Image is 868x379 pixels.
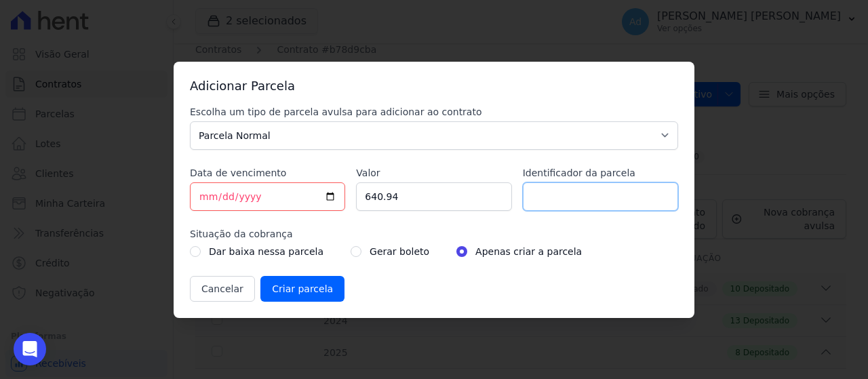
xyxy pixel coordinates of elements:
[209,243,323,260] label: Dar baixa nessa parcela
[190,78,678,94] h3: Adicionar Parcela
[523,166,678,180] label: Identificador da parcela
[475,243,582,260] label: Apenas criar a parcela
[190,227,678,241] label: Situação da cobrança
[356,166,511,180] label: Valor
[260,276,344,302] input: Criar parcela
[370,243,429,260] label: Gerar boleto
[14,333,46,365] div: Open Intercom Messenger
[190,166,345,180] label: Data de vencimento
[190,276,255,302] button: Cancelar
[190,105,678,119] label: Escolha um tipo de parcela avulsa para adicionar ao contrato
